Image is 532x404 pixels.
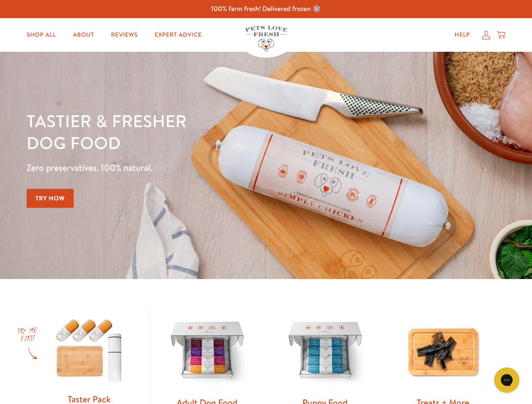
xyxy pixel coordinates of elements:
[245,26,287,51] img: Pets Love Fresh
[27,110,346,154] h1: Tastier & fresher dog food
[20,27,63,43] a: Shop All
[66,27,101,43] a: About
[27,160,346,175] p: Zero preservatives. 100% natural.
[448,27,477,43] a: Help
[490,364,524,396] iframe: Gorgias live chat messenger
[104,27,144,43] a: Reviews
[27,189,74,208] a: Try Now
[148,27,209,43] a: Expert Advice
